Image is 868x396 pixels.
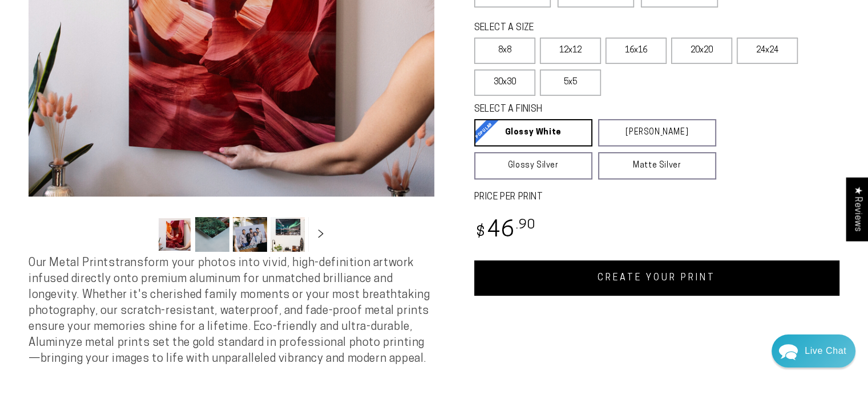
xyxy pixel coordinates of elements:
a: Send a Message [77,291,165,309]
bdi: 46 [474,220,536,242]
img: Marie J [83,17,112,47]
a: Matte Silver [598,152,716,179]
label: 30x30 [474,70,535,96]
label: 8x8 [474,38,535,64]
button: Load image 2 in gallery view [195,217,229,252]
button: Load image 4 in gallery view [271,217,305,252]
button: Slide left [129,222,154,247]
button: Load image 1 in gallery view [158,217,192,252]
div: Chat widget toggle [772,334,855,368]
a: Glossy White [474,119,592,146]
img: John [107,17,136,47]
label: 12x12 [540,38,601,64]
label: 24x24 [737,38,798,64]
span: $ [476,225,486,240]
span: Re:amaze [122,272,154,280]
legend: SELECT A SIZE [474,22,689,35]
button: Slide right [308,222,333,247]
span: Our Metal Prints transform your photos into vivid, high-definition artwork infused directly onto ... [29,258,430,365]
label: 5x5 [540,70,601,96]
label: PRICE PER PRINT [474,191,840,204]
a: CREATE YOUR PRINT [474,260,840,296]
legend: SELECT A FINISH [474,103,689,116]
label: 16x16 [605,38,667,64]
span: We run on [87,274,155,280]
label: 20x20 [671,38,732,64]
button: Load image 3 in gallery view [233,217,267,252]
img: Helga [131,17,160,47]
div: Contact Us Directly [805,334,846,368]
a: [PERSON_NAME] [598,119,716,146]
sup: .90 [515,219,536,232]
div: Click to open Judge.me floating reviews tab [846,177,868,240]
div: We usually reply in a few hours. [17,53,226,63]
a: Glossy Silver [474,152,592,179]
